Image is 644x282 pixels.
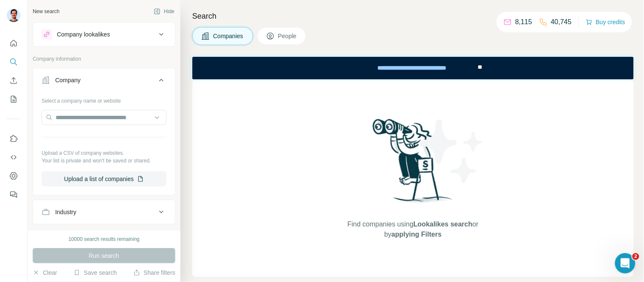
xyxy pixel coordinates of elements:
[7,36,20,51] button: Quick start
[7,92,20,107] button: My lists
[391,231,442,238] span: applying Filters
[33,70,175,94] button: Company
[7,54,20,70] button: Search
[7,150,20,165] button: Use Surfe API
[413,221,472,228] span: Lookalikes search
[55,76,81,84] div: Company
[33,24,175,45] button: Company lookalikes
[42,171,166,187] button: Upload a list of companies
[345,219,481,240] span: Find companies using or by
[55,208,76,216] div: Industry
[192,57,634,79] iframe: Banner
[33,268,57,277] button: Clear
[633,253,639,260] span: 2
[133,268,175,277] button: Share filters
[551,17,572,27] p: 40,745
[148,5,180,18] button: Hide
[615,253,636,274] iframe: Intercom live chat
[68,235,139,243] div: 10000 search results remaining
[33,202,175,222] button: Industry
[33,8,59,15] div: New search
[73,268,117,277] button: Save search
[42,157,166,165] p: Your list is private and won't be saved or shared.
[278,32,298,40] span: People
[7,187,20,202] button: Feedback
[213,32,244,40] span: Companies
[33,55,175,63] p: Company information
[42,149,166,157] p: Upload a CSV of company websites.
[7,131,20,146] button: Use Surfe on LinkedIn
[42,94,166,105] div: Select a company name or website
[7,168,20,184] button: Dashboard
[586,16,625,28] button: Buy credits
[192,10,634,22] h4: Search
[413,113,489,190] img: Surfe Illustration - Stars
[7,73,20,88] button: Enrich CSV
[57,30,110,39] div: Company lookalikes
[369,117,457,211] img: Surfe Illustration - Woman searching with binoculars
[7,8,20,22] img: Avatar
[515,17,532,27] p: 8,115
